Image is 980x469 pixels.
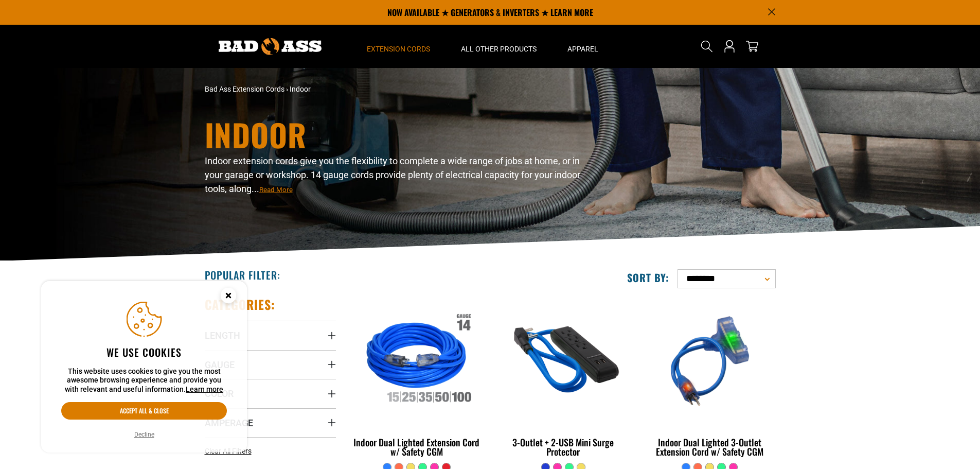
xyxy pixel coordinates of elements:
[205,85,284,93] a: Bad Ass Extension Cords
[645,302,775,420] img: blue
[567,44,598,54] span: Apparel
[205,408,336,437] summary: Amperage
[205,119,580,150] h1: Indoor
[351,25,446,68] summary: Extension Cords
[219,38,322,55] img: Bad Ass Extension Cords
[367,44,430,54] span: Extension Cords
[186,385,223,393] a: Learn more
[131,429,157,440] button: Decline
[41,281,247,453] aside: Cookie Consent
[205,447,252,455] span: Clear All Filters
[351,438,483,456] div: Indoor Dual Lighted Extension Cord w/ Safety CGM
[205,155,580,194] span: Indoor extension cords give you the flexibility to complete a wide range of jobs at home, or in y...
[352,302,482,420] img: Indoor Dual Lighted Extension Cord w/ Safety CGM
[205,379,336,408] summary: Color
[461,44,537,54] span: All Other Products
[644,297,775,462] a: blue Indoor Dual Lighted 3-Outlet Extension Cord w/ Safety CGM
[351,297,483,462] a: Indoor Dual Lighted Extension Cord w/ Safety CGM Indoor Dual Lighted Extension Cord w/ Safety CGM
[497,297,629,462] a: blue 3-Outlet + 2-USB Mini Surge Protector
[61,367,227,394] p: This website uses cookies to give you the most awesome browsing experience and provide you with r...
[61,402,227,420] button: Accept all & close
[644,438,775,456] div: Indoor Dual Lighted 3-Outlet Extension Cord w/ Safety CGM
[699,38,715,55] summary: Search
[552,25,614,68] summary: Apparel
[205,321,336,350] summary: Length
[205,268,280,282] h2: Popular Filter:
[205,350,336,379] summary: Gauge
[446,25,552,68] summary: All Other Products
[259,186,293,194] span: Read More
[498,302,628,420] img: blue
[290,85,311,93] span: Indoor
[627,271,669,284] label: Sort by:
[205,84,580,95] nav: breadcrumbs
[286,85,288,93] span: ›
[61,345,227,359] h2: We use cookies
[497,438,629,456] div: 3-Outlet + 2-USB Mini Surge Protector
